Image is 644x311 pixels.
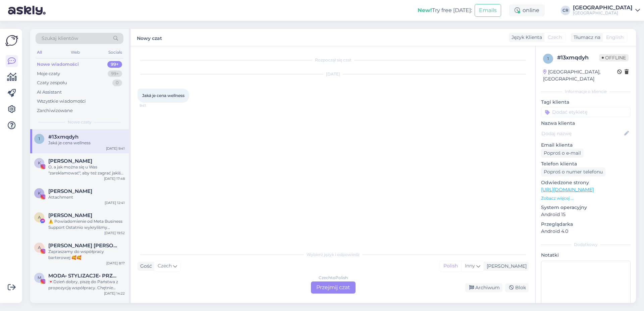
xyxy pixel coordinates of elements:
div: Polish [440,261,461,271]
input: Dodać etykietę [541,107,631,117]
div: 99+ [108,70,122,77]
div: ⚠️ Powiadomienie od Meta Business Support Ostatnio wykryliśmy nietypową aktywność na Twoim koncie... [48,218,125,230]
div: Język Klienta [509,34,542,41]
p: Tagi klienta [541,99,631,106]
span: Czech [548,34,562,41]
div: [GEOGRAPHIC_DATA] [573,5,633,10]
div: Wszystkie wiadomości [37,98,86,105]
span: Offline [599,54,629,61]
div: [DATE] 19:52 [104,230,125,236]
div: [DATE] 8:17 [106,261,125,266]
p: Notatki [541,252,631,259]
div: [DATE] 17:48 [104,176,125,181]
div: Poproś o e-mail [541,149,584,158]
div: All [36,48,43,57]
input: Dodaj nazwę [541,130,623,137]
div: # 13xmqdyh [557,54,599,62]
div: Zapraszamy do współpracy barterowej 🥰🥰 [48,249,125,261]
p: Android 4.0 [541,228,631,235]
div: Blok [505,283,529,292]
div: [DATE] 9:41 [106,146,125,151]
span: Akiba Benedict [48,212,92,218]
a: [GEOGRAPHIC_DATA][GEOGRAPHIC_DATA] [573,5,640,16]
div: 💌Dzień dobry, piszę do Państwa z propozycją współpracy. Chętnie odwiedziłabym Państwa hotel z rod... [48,279,125,291]
div: Gość [138,263,152,270]
div: O, a jak można się u Was "zareklamować", aby też zagrać jakiś klimatyczny koncercik?😎 [48,164,125,176]
span: A [38,245,41,250]
span: 1 [39,136,40,141]
div: Archiwum [465,283,502,292]
span: English [606,34,624,41]
span: MODA• STYLIZACJE• PRZEGLĄDY KOLEKCJI [48,273,118,279]
div: [DATE] 12:41 [105,200,125,205]
div: Rozpoczął się czat [138,57,529,63]
div: [PERSON_NAME] [484,263,527,270]
p: System operacyjny [541,204,631,211]
p: Przeglądarka [541,221,631,228]
div: Informacje o kliencie [541,89,631,95]
span: Anna Żukowska Ewa Adamczewska BLIŹNIACZKI • Bóg • rodzina • dom [48,243,118,249]
div: Czech to Polish [319,275,348,281]
p: Email klienta [541,142,631,149]
p: Telefon klienta [541,160,631,167]
span: Inny [465,263,475,269]
div: online [509,4,545,16]
div: [DATE] [138,71,529,77]
span: Jaká je cena wellness [142,93,184,98]
div: Try free [DATE]: [418,6,472,14]
div: Nowe wiadomości [37,61,79,68]
p: Odwiedzone strony [541,179,631,186]
span: Czech [158,262,172,270]
span: Kasia Lebiecka [48,188,92,194]
div: Tłumacz na [571,34,600,41]
div: Poproś o numer telefonu [541,167,605,176]
a: [URL][DOMAIN_NAME] [541,187,594,193]
span: Karolina Wołczyńska [48,158,92,164]
span: K [38,191,41,196]
p: Nazwa klienta [541,120,631,127]
div: Wybierz język i odpowiedz [138,252,529,258]
div: [GEOGRAPHIC_DATA] [573,10,633,16]
div: [GEOGRAPHIC_DATA], [GEOGRAPHIC_DATA] [543,68,617,83]
div: Attachment [48,194,125,200]
div: Socials [107,48,123,57]
img: Askly Logo [5,34,18,47]
span: 1 [547,56,549,61]
p: Zobacz więcej ... [541,195,631,201]
span: A [38,215,41,220]
div: Dodatkowy [541,242,631,248]
div: Zarchiwizowane [37,107,73,114]
div: Moje czaty [37,70,60,77]
span: Szukaj klientów [42,35,78,42]
div: AI Assistant [37,89,62,96]
div: [DATE] 14:22 [104,291,125,296]
div: CR [561,6,570,15]
div: Czaty zespołu [37,80,67,86]
p: Android 15 [541,211,631,218]
span: 9:41 [140,103,165,108]
b: New! [418,7,432,13]
label: Nowy czat [137,33,162,42]
span: K [38,160,41,165]
div: Przejmij czat [311,281,356,294]
span: M [38,275,41,280]
span: Nowe czaty [68,119,92,125]
button: Emails [475,4,501,17]
div: Jaká je cena wellness [48,140,125,146]
span: #13xmqdyh [48,134,78,140]
div: Web [69,48,81,57]
div: 99+ [107,61,122,68]
div: 0 [112,80,122,86]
